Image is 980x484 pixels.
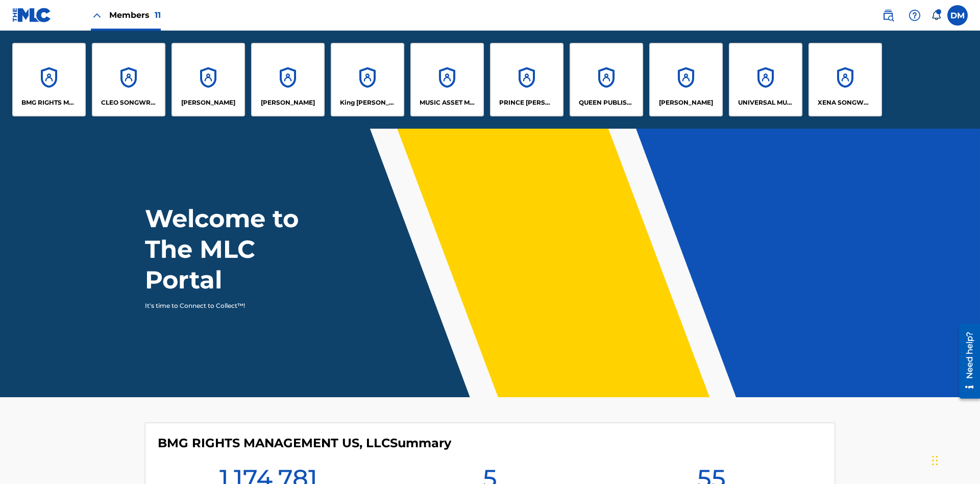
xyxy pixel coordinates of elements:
span: Members [109,9,161,21]
p: King McTesterson [340,98,396,107]
div: Drag [932,445,938,476]
img: Close [91,9,103,21]
img: MLC Logo [12,8,52,22]
a: Accounts[PERSON_NAME] [649,43,723,116]
p: MUSIC ASSET MANAGEMENT (MAM) [420,98,475,107]
p: EYAMA MCSINGER [261,98,315,107]
p: QUEEN PUBLISHA [579,98,634,107]
a: AccountsPRINCE [PERSON_NAME] [490,43,563,116]
p: It's time to Connect to Collect™! [145,301,322,310]
p: RONALD MCTESTERSON [659,98,713,107]
img: search [882,9,894,21]
a: Public Search [878,5,898,26]
a: Accounts[PERSON_NAME] [251,43,325,116]
img: help [909,9,921,21]
div: Help [904,5,925,26]
a: Accounts[PERSON_NAME] [171,43,245,116]
a: AccountsXENA SONGWRITER [808,43,882,116]
a: AccountsKing [PERSON_NAME] [331,43,404,116]
h4: BMG RIGHTS MANAGEMENT US, LLC [158,435,451,451]
a: AccountsQUEEN PUBLISHA [570,43,643,116]
p: CLEO SONGWRITER [101,98,157,107]
div: Notifications [931,10,941,20]
p: PRINCE MCTESTERSON [499,98,555,107]
h1: Welcome to The MLC Portal [145,203,336,295]
a: AccountsBMG RIGHTS MANAGEMENT US, LLC [12,43,86,116]
iframe: Resource Center [951,320,980,404]
p: UNIVERSAL MUSIC PUB GROUP [738,98,794,107]
div: User Menu [947,5,968,26]
a: AccountsCLEO SONGWRITER [92,43,165,116]
p: XENA SONGWRITER [818,98,873,107]
p: BMG RIGHTS MANAGEMENT US, LLC [21,98,77,107]
iframe: Chat Widget [929,435,980,484]
p: ELVIS COSTELLO [181,98,235,107]
span: 11 [155,10,161,20]
a: AccountsUNIVERSAL MUSIC PUB GROUP [729,43,802,116]
a: AccountsMUSIC ASSET MANAGEMENT (MAM) [410,43,484,116]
